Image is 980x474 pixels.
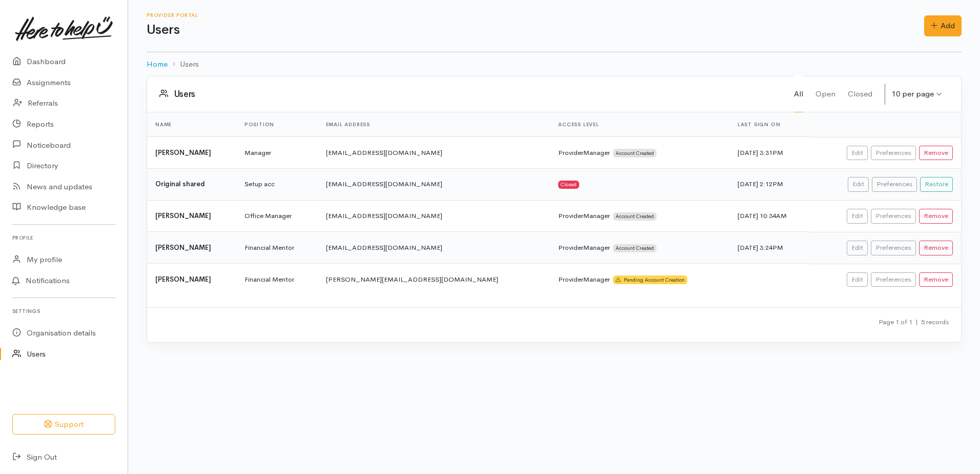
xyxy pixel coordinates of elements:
span: Account Created [613,212,657,221]
td: [EMAIL_ADDRESS][DOMAIN_NAME] [318,232,550,264]
a: Open [815,76,835,112]
span: Pending Account Creation [613,275,687,284]
td: [PERSON_NAME][EMAIL_ADDRESS][DOMAIN_NAME] [318,264,550,295]
a: Edit [847,146,868,161]
th: Name [147,112,236,137]
li: Users [168,58,199,70]
b: [PERSON_NAME] [155,148,211,157]
b: [PERSON_NAME] [155,243,211,252]
td: [EMAIL_ADDRESS][DOMAIN_NAME] [318,137,550,169]
a: Home [147,58,168,70]
div: ProviderManager [558,274,721,285]
h6: Settings [12,304,115,318]
td: [DATE] 2:12PM [729,168,810,200]
td: Manager [236,137,318,169]
span: | [915,318,918,326]
span: Account Created [613,244,657,252]
th: Access level [550,112,729,137]
td: [DATE] 3:31PM [729,137,810,169]
td: Financial Mentor [236,232,318,264]
td: Setup acc [236,168,318,200]
a: Add [924,15,962,36]
td: [DATE] 3:24PM [729,232,810,264]
div: ProviderManager [558,211,721,221]
a: Preferences [872,177,917,192]
button: Restore [920,177,953,192]
a: All [794,76,803,113]
a: Preferences [871,209,916,224]
h6: Provider Portal [147,12,924,18]
a: Edit [848,177,869,192]
a: Closed [848,76,872,112]
button: Remove [919,146,953,161]
td: [EMAIL_ADDRESS][DOMAIN_NAME] [318,200,550,232]
th: Email address [318,112,550,137]
th: Last sign on [729,112,810,137]
div: 10 per page [892,88,934,100]
b: [PERSON_NAME] [155,211,211,220]
td: [DATE] 10:34AM [729,200,810,232]
td: Financial Mentor [236,264,318,295]
td: [EMAIL_ADDRESS][DOMAIN_NAME] [318,168,550,200]
nav: breadcrumb [147,52,962,76]
h6: Profile [12,231,115,245]
button: Remove [919,209,953,224]
b: Original shared [155,180,205,188]
button: Support [12,414,115,435]
a: Edit [847,241,868,255]
td: Office Manager [236,200,318,232]
th: Position [236,112,318,137]
b: [PERSON_NAME] [155,275,211,284]
button: Remove [919,272,953,287]
a: Preferences [871,241,916,255]
a: Edit [847,272,868,287]
div: ProviderManager [558,148,721,158]
div: Closed [558,181,579,189]
small: Page 1 of 1 5 records [879,318,949,326]
span: Account Created [613,149,657,157]
button: Remove [919,241,953,255]
a: Preferences [871,272,916,287]
h3: Users [159,89,794,100]
a: Preferences [871,146,916,161]
a: Edit [847,209,868,224]
div: ProviderManager [558,243,721,253]
h1: Users [147,23,924,37]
